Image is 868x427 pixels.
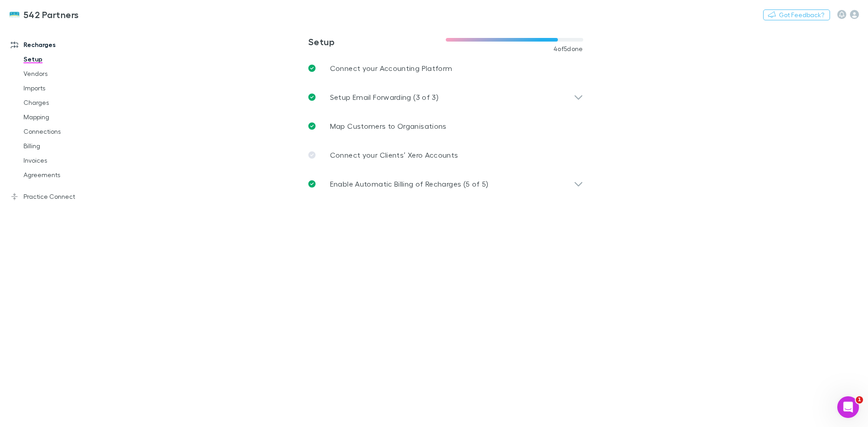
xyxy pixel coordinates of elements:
[14,81,122,95] a: Imports
[308,36,446,47] h3: Setup
[301,83,590,112] div: Setup Email Forwarding (3 of 3)
[14,124,122,139] a: Connections
[330,178,489,189] p: Enable Automatic Billing of Recharges (5 of 5)
[24,9,79,20] h3: 542 Partners
[301,141,590,169] a: Connect your Clients’ Xero Accounts
[2,38,122,52] a: Recharges
[856,396,863,404] span: 1
[837,396,859,418] iframe: Intercom live chat
[14,66,122,81] a: Vendors
[301,112,590,141] a: Map Customers to Organisations
[14,52,122,66] a: Setup
[763,9,830,20] button: Got Feedback?
[14,168,122,182] a: Agreements
[301,169,590,198] div: Enable Automatic Billing of Recharges (5 of 5)
[2,189,122,204] a: Practice Connect
[14,139,122,153] a: Billing
[14,110,122,124] a: Mapping
[553,45,583,52] span: 4 of 5 done
[14,153,122,168] a: Invoices
[4,4,85,25] a: 542 Partners
[330,63,453,74] p: Connect your Accounting Platform
[14,95,122,110] a: Charges
[330,150,458,160] p: Connect your Clients’ Xero Accounts
[301,54,590,83] a: Connect your Accounting Platform
[9,9,20,20] img: 542 Partners's Logo
[330,121,447,131] p: Map Customers to Organisations
[330,92,439,103] p: Setup Email Forwarding (3 of 3)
